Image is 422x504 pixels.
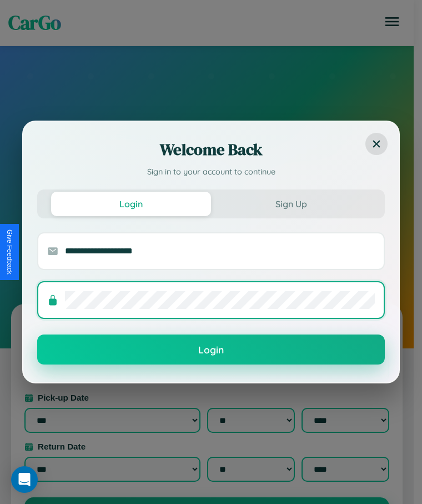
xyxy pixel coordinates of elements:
div: Open Intercom Messenger [11,466,38,493]
div: Give Feedback [6,229,13,275]
h2: Welcome Back [37,138,385,161]
button: Login [37,335,385,365]
button: Sign Up [211,192,371,216]
button: Login [51,192,211,216]
p: Sign in to your account to continue [37,166,385,178]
